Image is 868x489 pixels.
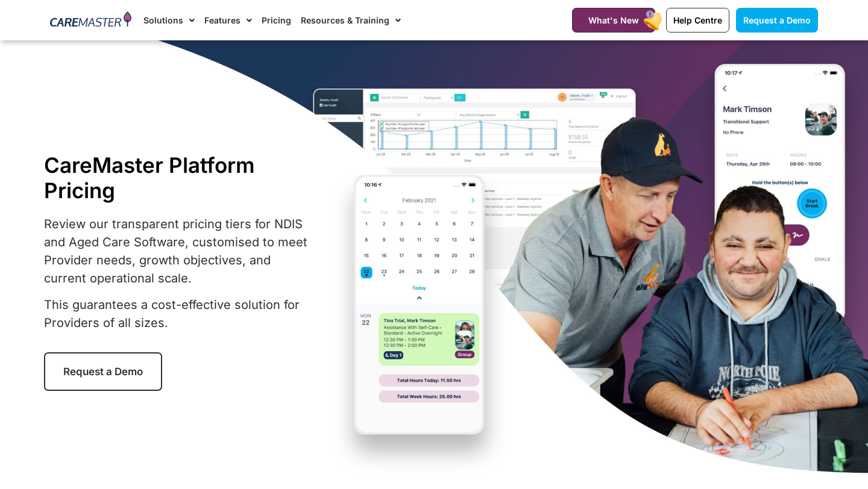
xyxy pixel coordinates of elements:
[673,15,722,25] span: Help Centre
[63,366,143,378] span: Request a Demo
[44,296,315,332] p: This guarantees a cost-effective solution for Providers of all sizes.
[736,8,818,33] a: Request a Demo
[50,11,131,30] img: CareMaster Logo
[743,15,811,25] span: Request a Demo
[44,152,315,203] h1: CareMaster Platform Pricing
[666,8,729,33] a: Help Centre
[44,352,162,391] a: Request a Demo
[588,15,639,25] span: What's New
[44,215,315,287] p: Review our transparent pricing tiers for NDIS and Aged Care Software, customised to meet Provider...
[572,8,655,33] a: What's New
